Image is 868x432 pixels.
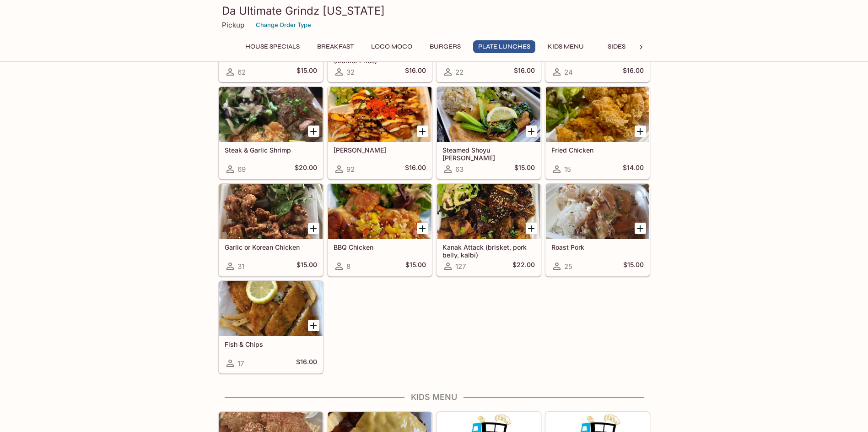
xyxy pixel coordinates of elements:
span: 32 [346,68,355,77]
span: 24 [564,68,573,77]
a: Roast Pork25$15.00 [545,184,650,276]
h5: $16.00 [405,164,426,175]
h5: $20.00 [295,164,317,175]
button: Add Fish & Chips [308,320,319,331]
button: Loco Moco [366,40,417,53]
div: Ahi Katsu [328,87,431,142]
button: Add Steak & Garlic Shrimp [308,126,319,137]
span: 62 [237,68,246,77]
h5: Steak & Garlic Shrimp [225,146,317,154]
a: BBQ Chicken8$15.00 [328,184,432,276]
h5: Steamed Shoyu [PERSON_NAME] [442,146,535,161]
h5: $15.00 [514,164,535,175]
button: Sides [596,40,637,53]
div: Garlic or Korean Chicken [219,184,323,239]
h5: Fish & Chips [225,340,317,348]
h5: $16.00 [296,358,317,369]
span: 92 [346,165,355,174]
span: 15 [564,165,571,174]
h5: Garlic or Korean Chicken [225,243,317,251]
div: BBQ Chicken [328,184,431,239]
div: Kanak Attack (brisket, pork belly, kalbi) [437,184,540,239]
span: 17 [237,359,244,368]
h5: $15.00 [405,261,426,272]
span: 63 [455,165,464,174]
span: 69 [237,165,246,174]
button: House Specials [240,40,305,53]
a: Garlic or Korean Chicken31$15.00 [219,184,323,276]
a: Fish & Chips17$16.00 [219,281,323,373]
h5: $15.00 [297,261,317,272]
span: 25 [564,262,572,271]
h5: Fried Chicken [551,146,644,154]
button: Change Order Type [252,18,315,32]
h5: $16.00 [623,66,644,77]
a: Steamed Shoyu [PERSON_NAME]63$15.00 [437,87,541,179]
h5: BBQ Chicken [334,243,426,251]
h5: $22.00 [512,261,535,272]
button: Add Steamed Shoyu Ginger Fish [526,126,537,137]
h5: Kanak Attack (brisket, pork belly, kalbi) [442,243,535,258]
h5: $15.00 [623,261,644,272]
h5: $14.00 [623,164,644,175]
h5: $16.00 [514,66,535,77]
button: Kids Menu [543,40,589,53]
div: Steak & Garlic Shrimp [219,87,323,142]
div: Roast Pork [546,184,649,239]
button: Add Garlic or Korean Chicken [308,223,319,234]
div: Fish & Chips [219,281,323,336]
span: 31 [237,262,244,271]
button: Plate Lunches [473,40,535,53]
span: 22 [455,68,464,77]
p: Pickup [222,21,244,29]
h4: Kids Menu [218,392,650,402]
h5: Roast Pork [551,243,644,251]
button: Add BBQ Chicken [417,223,428,234]
a: Fried Chicken15$14.00 [545,87,650,179]
button: Add Fried Chicken [635,126,646,137]
h3: Da Ultimate Grindz [US_STATE] [222,4,647,18]
span: 8 [346,262,350,271]
button: Add Kanak Attack (brisket, pork belly, kalbi) [526,223,537,234]
button: Burgers [425,40,466,53]
button: Add Ahi Katsu [417,126,428,137]
a: Steak & Garlic Shrimp69$20.00 [219,87,323,179]
button: Breakfast [312,40,359,53]
button: Add Roast Pork [635,223,646,234]
div: Steamed Shoyu Ginger Fish [437,87,540,142]
h5: [PERSON_NAME] [334,146,426,154]
a: [PERSON_NAME]92$16.00 [328,87,432,179]
div: Fried Chicken [546,87,649,142]
h5: $15.00 [297,66,317,77]
span: 127 [455,262,466,271]
h5: $16.00 [405,66,426,77]
a: Kanak Attack (brisket, pork belly, kalbi)127$22.00 [437,184,541,276]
